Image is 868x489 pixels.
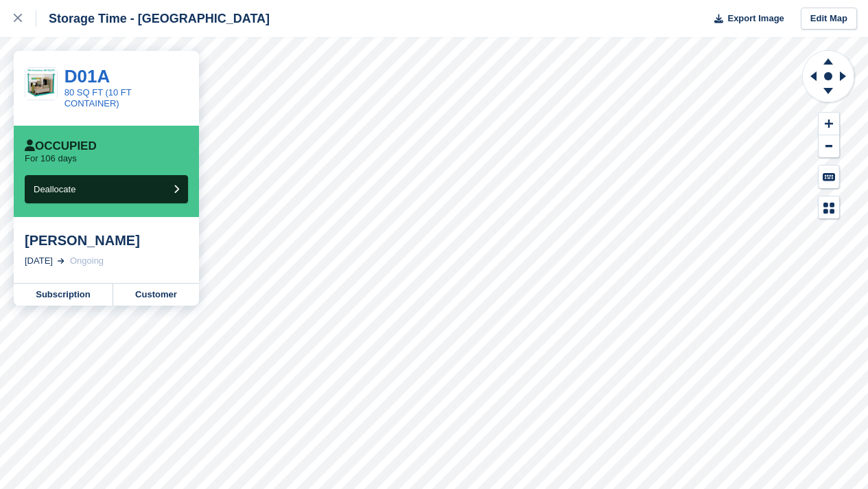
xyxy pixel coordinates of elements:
[25,232,188,249] div: [PERSON_NAME]
[727,12,784,25] span: Export Image
[64,87,132,109] a: 80 SQ FT (10 FT CONTAINER)
[801,8,857,30] a: Edit Map
[819,166,839,188] button: Keyboard Shortcuts
[113,284,199,306] a: Customer
[25,254,53,268] div: [DATE]
[64,66,110,87] a: D01A
[25,139,97,153] div: Occupied
[25,153,77,164] p: For 106 days
[25,175,188,203] button: Deallocate
[58,258,64,264] img: arrow-right-light-icn-cde0832a797a2874e46488d9cf13f60e5c3a73dbe684e267c42b8395dfbc2abf.svg
[14,284,113,306] a: Subscription
[706,8,784,30] button: Export Image
[25,68,57,100] img: 10ft%20Container%20(80%20SQ%20FT).jpg
[34,184,75,194] span: Deallocate
[819,113,839,135] button: Zoom In
[819,196,839,219] button: Map Legend
[36,10,270,27] div: Storage Time - [GEOGRAPHIC_DATA]
[70,254,104,268] div: Ongoing
[819,135,839,158] button: Zoom Out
